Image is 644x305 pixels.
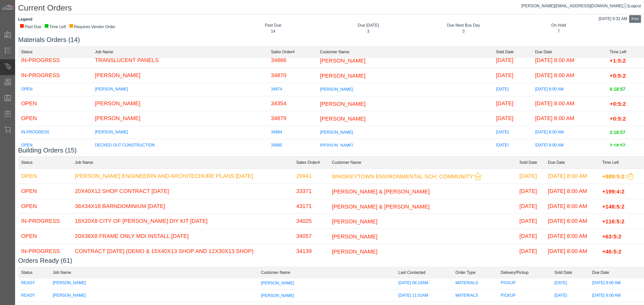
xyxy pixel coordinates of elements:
td: CONTRACT [DATE] (DEMO & 15X40X13 SHOP AND 12X30X13 SHOP) [72,244,293,259]
span: +0:5:2 [610,100,626,107]
td: Job Name [72,156,293,169]
td: [DATE] [493,53,532,68]
span: [PERSON_NAME] [320,73,366,79]
span: [PERSON_NAME] [320,130,353,134]
img: This customer should be prioritized [474,172,482,181]
td: [PERSON_NAME] ENGINEERIN AND ARCHITECHURE PLANS [DATE] [72,169,293,184]
td: OPEN [18,96,92,111]
td: [PERSON_NAME] [50,277,258,289]
div: Due Next Bus Day [420,22,507,28]
td: [DATE] [493,111,532,126]
td: OPEN [18,139,92,152]
div: Past Due [229,22,317,28]
td: 34866 [268,53,317,68]
td: 34057 [293,229,329,244]
span: +199:4:2 [602,188,625,195]
td: 34885 [268,139,317,152]
td: [DATE] 8:00 AM [589,277,644,289]
td: [DATE] 8:00 AM [545,184,599,199]
div: ■ [69,24,73,27]
div: | [521,3,641,9]
td: [PERSON_NAME] [92,68,268,83]
td: [DATE] 8:00 AM [532,53,607,68]
h3: Building Orders (15) [18,146,644,154]
span: 2:18:57 [610,143,625,148]
td: 43171 [293,199,329,214]
td: [DATE] [493,139,532,152]
strong: Legend [18,17,32,21]
img: This order should be prioritized [625,173,633,180]
td: Job Name [92,46,268,58]
td: 20X36X8 FRAME ONLY MDI INSTALL [DATE] [72,229,293,244]
td: [DATE] 8:00 AM [532,68,607,83]
div: 14 [229,28,317,34]
td: Customer Name [329,156,516,169]
span: +889:5:2 [602,173,625,179]
td: 33371 [293,184,329,199]
h3: Orders Ready (61) [18,257,644,265]
td: [DATE] [493,96,532,111]
td: 34874 [268,83,317,96]
span: [PERSON_NAME] [332,218,377,225]
span: [PERSON_NAME] [261,281,294,285]
td: [DATE] 11:01AM [395,289,453,302]
td: Status [18,46,92,58]
td: [DATE] [493,68,532,83]
td: [DATE] 8:00 AM [532,96,607,111]
td: OPEN [18,83,92,96]
span: [PERSON_NAME] [332,233,377,240]
td: [DATE] 8:00 AM [532,83,607,96]
td: [DATE] [551,289,589,302]
span: [PERSON_NAME] & [PERSON_NAME] [332,188,430,195]
td: [PERSON_NAME] [92,83,268,96]
td: [DATE] [516,229,545,244]
span: [PERSON_NAME] [332,248,377,255]
td: [PERSON_NAME] [92,126,268,139]
td: [PERSON_NAME] [92,111,268,126]
div: On Hold [515,22,602,28]
td: IN-PROGRESS [18,126,92,139]
td: MATERIALS [452,289,498,302]
td: Sold Date [493,46,532,58]
td: [DATE] 8:00 AM [532,139,607,152]
span: [DATE] 9:32 AM [599,17,627,21]
a: [PERSON_NAME][EMAIL_ADDRESS][DOMAIN_NAME] [521,4,628,8]
td: Due Date [545,156,599,169]
td: [DATE] 8:00 AM [545,199,599,214]
td: OPEN [18,229,72,244]
div: Time Left [44,24,66,30]
td: [DATE] [516,244,545,259]
td: Sales Order# [268,46,317,58]
span: [PERSON_NAME] [320,143,353,147]
td: 34879 [268,111,317,126]
td: Due Date [532,46,607,58]
td: OPEN [18,111,92,126]
td: 34025 [293,214,329,229]
div: 3 [325,28,412,34]
td: MATERIALS [452,277,498,289]
span: +1:5:2 [610,58,626,64]
td: [DATE] 8:00 AM [545,169,599,184]
td: PICKUP [498,277,551,289]
td: [DATE] 8:00 AM [545,244,599,259]
td: 34354 [268,96,317,111]
span: [PERSON_NAME] [320,100,366,107]
td: 34884 [268,126,317,139]
td: PICKUP [498,289,551,302]
td: Customer Name [317,46,493,58]
td: [PERSON_NAME] [92,96,268,111]
td: IN-PROGRESS [18,214,72,229]
div: Due [DATE] [325,22,412,28]
td: [DATE] 8:00 AM [545,214,599,229]
img: Metals Direct Inc Logo [2,5,14,10]
td: Job Name [50,266,258,279]
span: +148:5:2 [602,203,625,210]
td: Status [18,266,50,279]
td: [DATE] [516,199,545,214]
div: 7 [515,28,602,34]
td: 36X34X18 BARNDOMINIUM [DATE] [72,199,293,214]
div: Requires Vendor Order [69,24,115,30]
td: OPEN [18,199,72,214]
td: [DATE] 8:00 AM [532,126,607,139]
td: IN-PROGRESS [18,244,72,259]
